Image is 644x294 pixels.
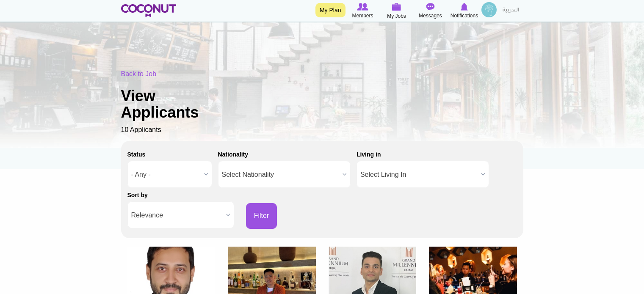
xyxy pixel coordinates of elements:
[121,69,523,135] div: 10 Applicants
[392,3,401,11] img: My Jobs
[380,2,414,20] a: My Jobs My Jobs
[222,161,339,188] span: Select Nationality
[127,150,146,159] label: Status
[127,191,148,199] label: Sort by
[448,2,481,20] a: Notifications Notifications
[246,203,277,229] button: Filter
[360,161,478,188] span: Select Living In
[461,3,468,11] img: Notifications
[131,161,201,188] span: - Any -
[414,2,448,20] a: Messages Messages
[357,3,368,11] img: Browse Members
[419,11,442,20] span: Messages
[426,3,435,11] img: Messages
[352,11,373,20] span: Members
[121,88,227,121] h1: View Applicants
[451,11,478,20] span: Notifications
[121,70,157,77] a: Back to Job
[387,12,406,20] span: My Jobs
[357,150,381,159] label: Living in
[131,202,223,229] span: Relevance
[315,3,345,17] a: My Plan
[498,2,523,19] a: العربية
[218,150,249,159] label: Nationality
[121,4,177,17] img: Home
[346,2,380,20] a: Browse Members Members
